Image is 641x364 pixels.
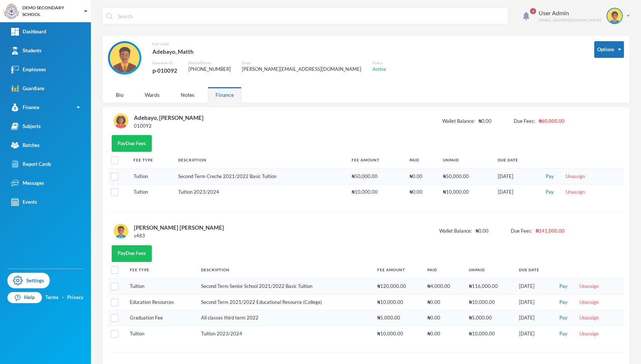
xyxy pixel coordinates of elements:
button: PayDue Fees [112,245,152,262]
a: Settings [7,273,50,288]
td: ₦50,000.00 [439,168,494,184]
td: Tuition 2023/2024 [174,184,348,200]
button: PayDue Fees [112,135,152,152]
span: ₦60,000.00 [539,118,565,125]
th: Paid [424,262,466,279]
div: [EMAIL_ADDRESS][DOMAIN_NAME] [539,17,601,23]
th: Unpaid [439,152,494,168]
button: Pay [557,314,570,322]
div: Finance [208,87,241,103]
div: [PHONE_NUMBER] [188,66,231,73]
td: ₦5,000.00 [374,310,424,326]
td: [DATE] [515,294,553,310]
div: Subjects [11,122,41,130]
th: Due Date [515,262,553,279]
td: [DATE] [515,326,553,341]
div: Email [242,60,361,66]
td: ₦50,000.00 [348,168,406,184]
div: Messages [11,179,44,187]
td: ₦10,000.00 [465,294,515,310]
div: Employees [11,66,46,73]
div: s483 [134,232,224,240]
td: ₦10,000.00 [348,184,406,200]
td: ₦0.00 [406,168,439,184]
span: ₦141,000.00 [536,227,565,235]
div: 010092 [134,122,204,130]
td: ₦5,000.00 [465,310,515,326]
img: STUDENT [114,224,128,239]
td: [DATE] [515,279,553,295]
td: [DATE] [494,168,540,184]
div: Bio [108,87,131,103]
button: Options [594,41,624,58]
td: [DATE] [515,310,553,326]
th: Description [174,152,348,168]
td: Graduation Fee [126,310,197,326]
td: All classes third term 2022 [197,310,374,326]
th: Fee Type [130,152,174,168]
td: ₦116,000.00 [465,279,515,295]
th: Description [197,262,374,279]
td: [DATE] [494,184,540,200]
td: Tuition [130,184,174,200]
td: ₦4,000.00 [424,279,466,295]
td: Tuition [130,168,174,184]
th: Unpaid [465,262,515,279]
td: ₦10,000.00 [374,326,424,341]
td: ₦0.00 [424,294,466,310]
td: ₦10,000.00 [465,326,515,341]
div: Students [11,47,42,55]
div: Mobile Phone [188,60,231,66]
div: Guardians [11,85,45,92]
th: Fee Type [126,262,197,279]
td: ₦10,000.00 [374,294,424,310]
button: Pay [557,282,570,291]
td: ₦0.00 [424,326,466,341]
td: Tuition [126,326,197,341]
span: Wallet Balance: [442,118,475,125]
div: Events [11,198,37,206]
div: [PERSON_NAME][EMAIL_ADDRESS][DOMAIN_NAME] [242,66,361,73]
td: Education Resources [126,294,197,310]
div: Report Cards [11,160,51,168]
span: 4 [530,8,536,14]
img: GUARDIAN [110,43,139,73]
div: DEMO SECONDARY SCHOOL [22,4,77,18]
td: ₦120,000.00 [374,279,424,295]
span: Due Fees: [514,118,535,125]
th: Fee Amount [374,262,424,279]
div: · [62,294,64,301]
div: Adebayo, [PERSON_NAME] [134,113,204,122]
button: Unassign [577,330,601,338]
div: [PERSON_NAME] [PERSON_NAME] [134,223,224,232]
button: Pay [557,330,570,338]
div: Dashboard [11,28,46,36]
th: Due Date [494,152,540,168]
th: Fee Amount [348,152,406,168]
button: Unassign [563,173,587,181]
td: Second Term Senior School 2021/2022 Basic Tuition [197,279,374,295]
span: Wallet Balance: [439,227,472,235]
a: Help [7,292,42,303]
div: Batches [11,141,40,149]
img: search [106,13,113,20]
button: Pay [557,298,570,306]
img: STUDENT [607,9,622,23]
div: Full name [152,41,386,47]
button: Pay [543,188,556,196]
button: Unassign [577,282,601,291]
div: Notes [173,87,202,103]
span: Due Fees: [511,227,532,235]
button: Pay [543,173,556,181]
a: Terms [45,294,59,301]
div: Status [372,60,386,66]
div: User Admin [539,9,601,17]
td: Second Term Creche 2021/2022 Basic Tuition [174,168,348,184]
input: Search [117,8,504,24]
button: Unassign [577,314,601,322]
td: Tuition 2023/2024 [197,326,374,341]
div: Adebayo, Matth [152,47,386,56]
th: Paid [406,152,439,168]
div: p-010092 [152,66,177,75]
div: Finance [11,104,39,111]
